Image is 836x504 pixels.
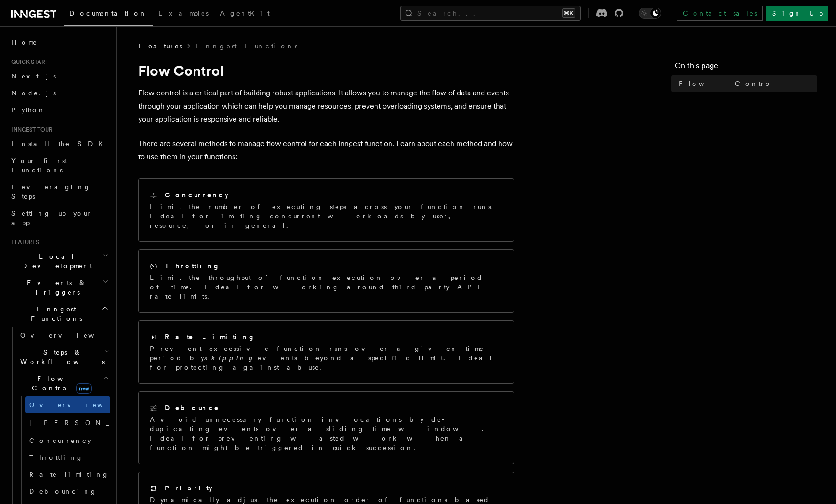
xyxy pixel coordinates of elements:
[165,403,219,412] h2: Debounce
[8,135,110,152] a: Install the SDK
[204,354,258,362] em: skipping
[70,9,147,17] span: Documentation
[11,183,91,200] span: Leveraging Steps
[11,140,109,147] span: Install the SDK
[158,9,209,17] span: Examples
[220,9,270,17] span: AgentKit
[766,6,828,21] a: Sign Up
[677,6,763,21] a: Contact sales
[8,239,39,246] span: Features
[195,41,297,51] a: Inngest Functions
[8,252,102,271] span: Local Development
[138,137,514,163] p: There are several methods to manage flow control for each Inngest function. Learn about each meth...
[29,419,167,426] span: [PERSON_NAME]
[29,454,83,461] span: Throttling
[16,344,110,370] button: Steps & Workflows
[20,332,117,339] span: Overview
[8,152,110,178] a: Your first Functions
[11,72,56,80] span: Next.js
[25,466,110,483] a: Rate limiting
[29,437,91,444] span: Concurrency
[16,327,110,344] a: Overview
[214,3,275,25] a: AgentKit
[29,471,109,478] span: Rate limiting
[153,3,214,25] a: Examples
[25,449,110,466] a: Throttling
[400,6,581,21] button: Search...⌘K
[25,396,110,413] a: Overview
[8,304,102,323] span: Inngest Functions
[150,344,502,372] p: Prevent excessive function runs over a given time period by events beyond a specific limit. Ideal...
[675,75,817,92] a: Flow Control
[8,274,110,301] button: Events & Triggers
[165,332,255,341] h2: Rate Limiting
[8,178,110,205] a: Leveraging Steps
[138,249,514,313] a: ThrottlingLimit the throughput of function execution over a period of time. Ideal for working aro...
[165,483,212,493] h2: Priority
[8,301,110,327] button: Inngest Functions
[29,401,126,409] span: Overview
[16,374,103,393] span: Flow Control
[8,278,102,297] span: Events & Triggers
[8,68,110,85] a: Next.js
[11,89,56,97] span: Node.js
[138,391,514,464] a: DebounceAvoid unnecessary function invocations by de-duplicating events over a sliding time windo...
[64,3,153,26] a: Documentation
[11,106,46,114] span: Python
[25,483,110,500] a: Debouncing
[11,209,92,226] span: Setting up your app
[8,126,53,133] span: Inngest tour
[8,101,110,118] a: Python
[25,432,110,449] a: Concurrency
[16,348,105,366] span: Steps & Workflows
[8,58,48,66] span: Quick start
[679,79,775,88] span: Flow Control
[8,34,110,51] a: Home
[138,62,514,79] h1: Flow Control
[29,488,97,495] span: Debouncing
[8,248,110,274] button: Local Development
[138,320,514,384] a: Rate LimitingPrevent excessive function runs over a given time period byskippingevents beyond a s...
[150,415,502,452] p: Avoid unnecessary function invocations by de-duplicating events over a sliding time window. Ideal...
[11,157,67,174] span: Your first Functions
[165,261,220,271] h2: Throttling
[675,60,817,75] h4: On this page
[138,41,182,51] span: Features
[25,413,110,432] a: [PERSON_NAME]
[150,202,502,230] p: Limit the number of executing steps across your function runs. Ideal for limiting concurrent work...
[562,8,575,18] kbd: ⌘K
[11,38,38,47] span: Home
[138,178,514,242] a: ConcurrencyLimit the number of executing steps across your function runs. Ideal for limiting conc...
[150,273,502,301] p: Limit the throughput of function execution over a period of time. Ideal for working around third-...
[16,370,110,396] button: Flow Controlnew
[165,190,228,200] h2: Concurrency
[76,383,92,394] span: new
[8,205,110,231] a: Setting up your app
[639,8,661,19] button: Toggle dark mode
[8,85,110,101] a: Node.js
[138,86,514,126] p: Flow control is a critical part of building robust applications. It allows you to manage the flow...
